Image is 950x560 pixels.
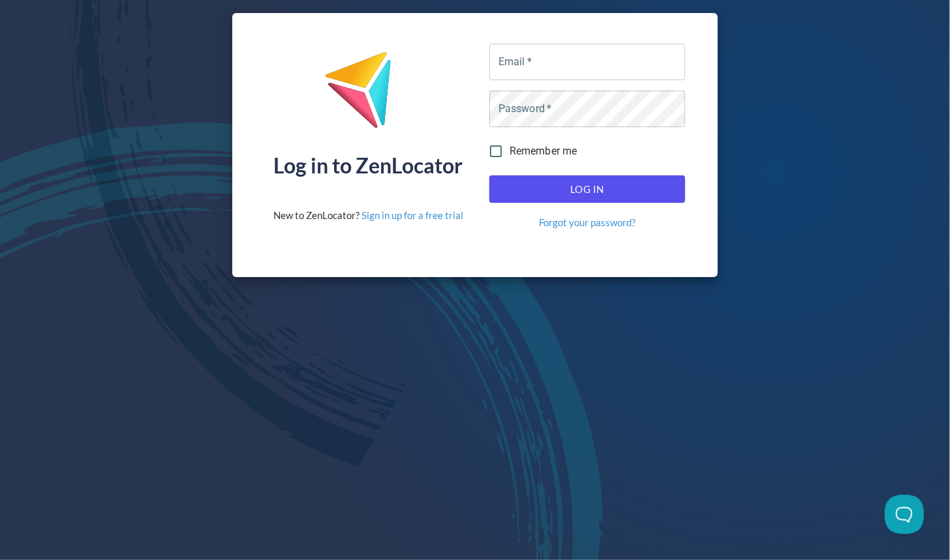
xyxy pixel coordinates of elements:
span: Log In [504,181,671,198]
div: Log in to ZenLocator [273,155,463,176]
input: name@company.com [489,44,685,80]
button: Log In [489,175,685,203]
img: ZenLocator [324,51,412,139]
a: Forgot your password? [539,216,636,229]
iframe: Toggle Customer Support [885,495,924,534]
div: New to ZenLocator? [273,209,463,222]
a: Sign in up for a free trial [361,209,463,221]
span: Remember me [510,143,577,159]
